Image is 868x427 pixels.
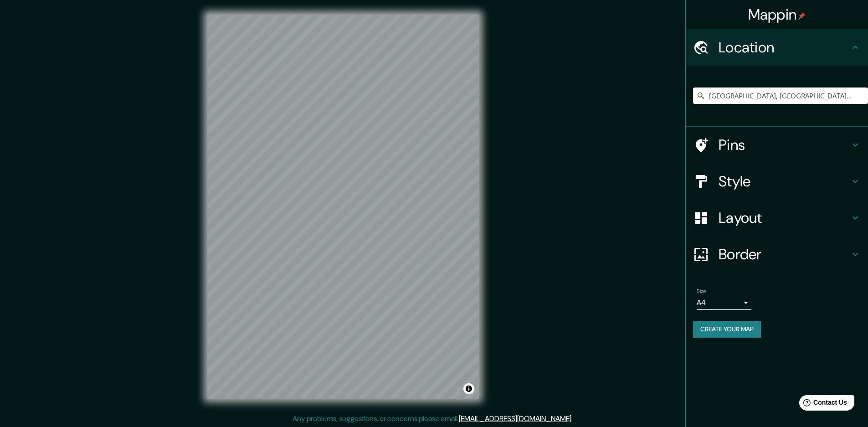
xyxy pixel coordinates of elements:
h4: Mappin [748,5,806,24]
p: Any problems, suggestions, or concerns please email . [293,413,573,424]
div: A4 [697,295,751,310]
div: Location [686,29,868,66]
h4: Style [719,172,850,190]
label: Size [697,288,706,295]
img: pin-icon.png [798,12,806,20]
button: Toggle attribution [463,383,474,394]
h4: Border [719,245,850,263]
h4: Pins [719,136,850,154]
div: Layout [686,200,868,236]
div: Style [686,163,868,200]
div: . [574,413,576,424]
a: [EMAIL_ADDRESS][DOMAIN_NAME] [459,414,571,423]
div: Border [686,236,868,273]
canvas: Map [207,15,479,399]
button: Create your map [693,321,761,338]
iframe: Help widget launcher [787,391,858,417]
div: Pins [686,127,868,163]
div: . [573,413,574,424]
h4: Layout [719,209,850,227]
input: Pick your city or area [693,87,868,104]
h4: Location [719,38,850,57]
